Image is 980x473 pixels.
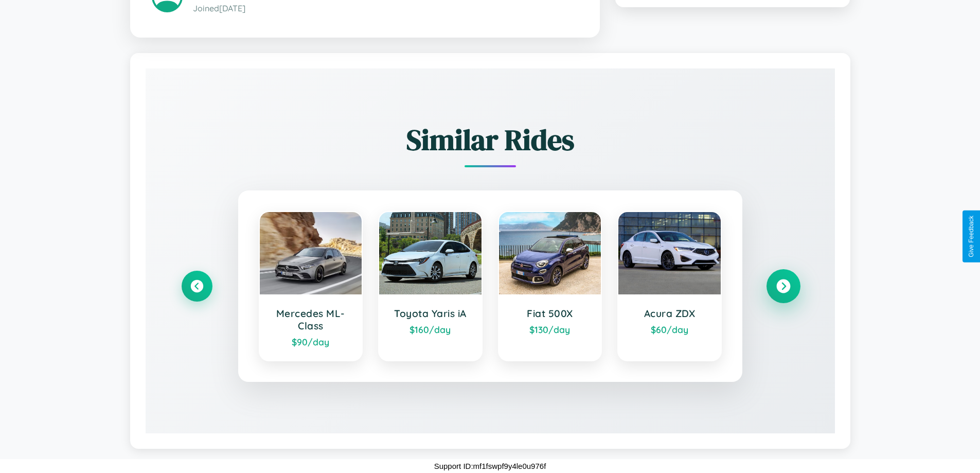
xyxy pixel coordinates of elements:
[509,324,591,335] div: $ 130 /day
[629,307,710,320] h3: Acura ZDX
[434,459,546,473] p: Support ID: mf1fswpf9y4le0u976f
[182,120,799,160] h2: Similar Rides
[259,211,363,361] a: Mercedes ML-Class$90/day
[389,307,471,320] h3: Toyota Yaris iA
[389,324,471,335] div: $ 160 /day
[617,211,722,361] a: Acura ZDX$60/day
[378,211,483,361] a: Toyota Yaris iA$160/day
[193,1,578,16] p: Joined [DATE]
[509,307,591,320] h3: Fiat 500X
[968,216,975,257] div: Give Feedback
[270,307,352,332] h3: Mercedes ML-Class
[498,211,602,361] a: Fiat 500X$130/day
[629,324,710,335] div: $ 60 /day
[270,336,352,347] div: $ 90 /day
